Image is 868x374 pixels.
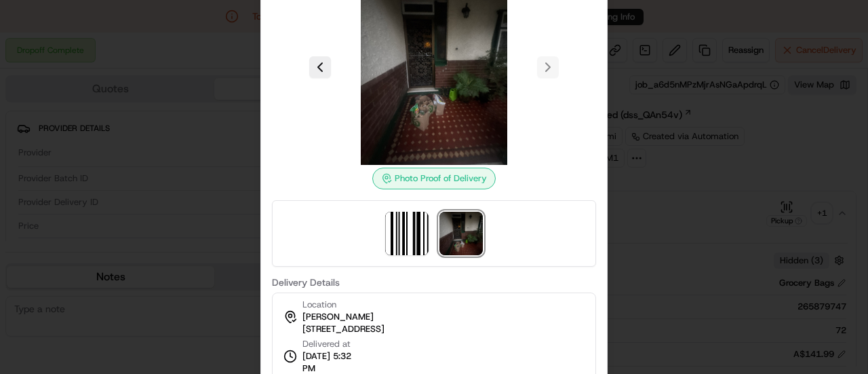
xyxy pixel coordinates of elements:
[302,338,365,350] span: Delivered at
[302,311,374,323] span: [PERSON_NAME]
[385,212,429,255] img: barcode_scan_on_pickup image
[302,299,336,311] span: Location
[302,323,384,335] span: [STREET_ADDRESS]
[372,168,496,189] div: Photo Proof of Delivery
[272,278,596,287] label: Delivery Details
[439,212,483,255] img: photo_proof_of_delivery image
